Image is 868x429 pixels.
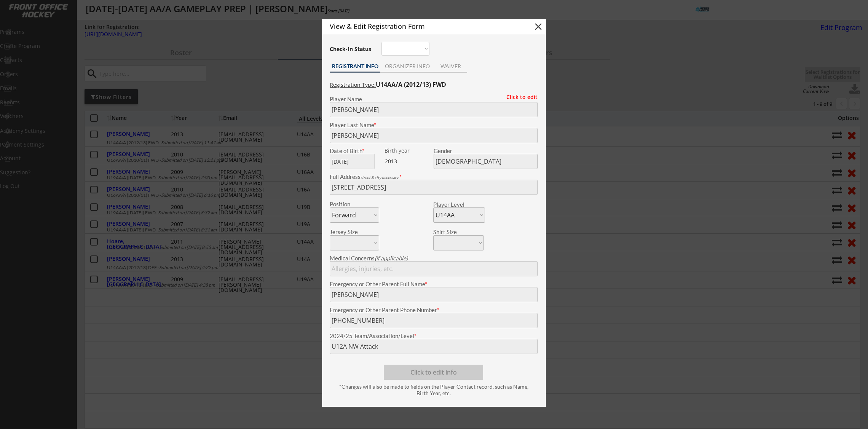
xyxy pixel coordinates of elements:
[330,307,538,313] div: Emergency or Other Parent Phone Number
[330,148,379,154] div: Date of Birth
[330,201,369,207] div: Position
[375,255,408,262] em: (if applicable)
[384,365,483,380] button: Click to edit info
[433,202,485,207] div: Player Level
[361,175,398,180] em: street & city necessary
[385,158,432,165] div: 2013
[330,23,519,30] div: View & Edit Registration Form
[501,94,538,100] div: Click to edit
[330,64,380,69] div: REGISTRANT INFO
[330,96,538,102] div: Player Name
[376,80,446,89] strong: U14AA/A (2012/13) FWD
[333,384,534,397] div: *Changes will also be made to fields on the Player Contact record, such as Name, Birth Year, etc.
[330,333,538,339] div: 2024/25 Team/Association/Level
[434,64,467,69] div: WAIVER
[330,229,369,235] div: Jersey Size
[385,148,432,154] div: We are transitioning the system to collect and store date of birth instead of just birth year to ...
[330,174,538,180] div: Full Address
[433,229,472,235] div: Shirt Size
[330,122,538,128] div: Player Last Name
[434,148,538,154] div: Gender
[330,261,538,276] input: Allergies, injuries, etc.
[330,46,373,52] div: Check-In Status
[330,281,538,287] div: Emergency or Other Parent Full Name
[330,81,376,88] u: Registration Type:
[385,148,432,153] div: Birth year
[380,64,434,69] div: ORGANIZER INFO
[330,255,538,261] div: Medical Concerns
[533,21,544,32] button: close
[330,180,538,195] input: Street, City, Province/State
